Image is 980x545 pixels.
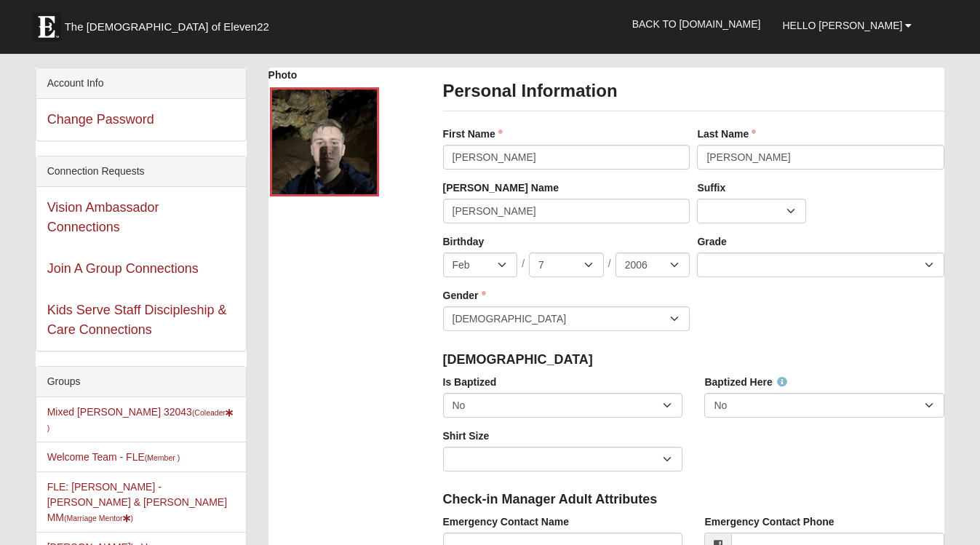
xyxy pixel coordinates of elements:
[697,234,726,249] label: Grade
[32,12,61,41] img: Eleven22 logo
[443,514,570,529] label: Emergency Contact Name
[443,234,485,249] label: Birthday
[443,81,945,102] h3: Personal Information
[145,453,180,462] small: (Member )
[443,492,945,508] h4: Check-in Manager Adult Attributes
[47,200,159,234] a: Vision Ambassador Connections
[47,112,154,127] a: Change Password
[36,367,246,397] div: Groups
[782,20,902,31] span: Hello [PERSON_NAME]
[36,156,246,187] div: Connection Requests
[268,68,298,82] label: Photo
[47,261,199,276] a: Join A Group Connections
[443,352,945,368] h4: [DEMOGRAPHIC_DATA]
[771,7,923,44] a: Hello [PERSON_NAME]
[47,406,234,433] a: Mixed [PERSON_NAME] 32043(Coleader)
[65,20,269,34] span: The [DEMOGRAPHIC_DATA] of Eleven22
[704,375,786,389] label: Baptized Here
[47,303,227,337] a: Kids Serve Staff Discipleship & Care Connections
[522,256,525,272] span: /
[443,127,503,141] label: First Name
[36,68,246,99] div: Account Info
[47,451,180,463] a: Welcome Team - FLE(Member )
[47,481,227,523] a: FLE: [PERSON_NAME] - [PERSON_NAME] & [PERSON_NAME] MM(Marriage Mentor)
[608,256,611,272] span: /
[697,180,725,195] label: Suffix
[64,514,133,522] small: (Marriage Mentor )
[697,127,756,141] label: Last Name
[704,514,834,529] label: Emergency Contact Phone
[25,5,316,41] a: The [DEMOGRAPHIC_DATA] of Eleven22
[443,429,490,443] label: Shirt Size
[443,180,559,195] label: [PERSON_NAME] Name
[443,375,497,389] label: Is Baptized
[621,6,772,42] a: Back to [DOMAIN_NAME]
[443,288,486,303] label: Gender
